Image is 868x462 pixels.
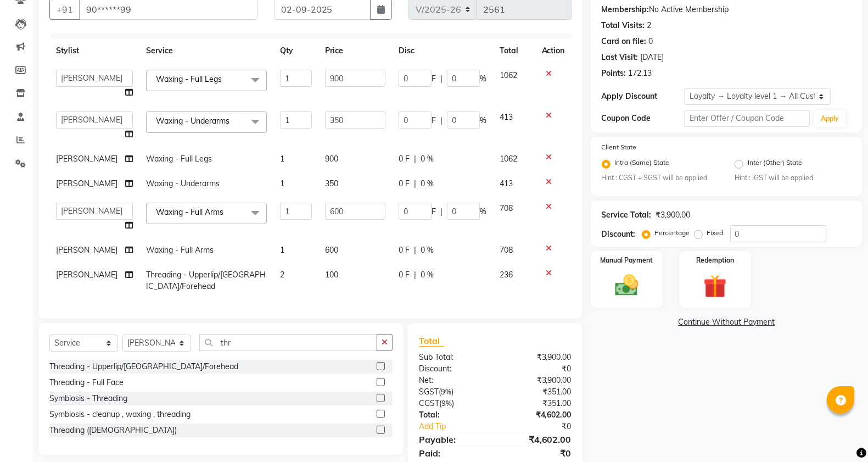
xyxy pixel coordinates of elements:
[495,447,580,460] div: ₹0
[156,207,223,217] span: Waxing - Full Arms
[222,74,227,84] a: x
[421,153,434,165] span: 0 %
[280,179,284,188] span: 1
[146,245,214,255] span: Waxing - Full Arms
[49,377,124,388] div: Threading - Full Face
[399,269,410,281] span: 0 F
[421,178,434,190] span: 0 %
[419,387,439,397] span: SGST
[280,270,284,280] span: 2
[146,270,266,291] span: Threading - Upperlip/[GEOGRAPHIC_DATA]/Forehead
[656,209,691,221] div: ₹3,900.00
[440,115,443,126] span: |
[229,116,234,126] a: x
[602,68,626,79] div: Points:
[707,228,724,238] label: Fixed
[56,270,117,280] span: [PERSON_NAME]
[500,70,517,80] span: 1062
[441,399,452,408] span: 9%
[641,52,664,63] div: [DATE]
[49,425,177,436] div: Threading ([DEMOGRAPHIC_DATA])
[602,4,649,15] div: Membership:
[440,206,443,218] span: |
[500,245,513,255] span: 708
[509,421,580,432] div: ₹0
[495,398,580,409] div: ₹351.00
[735,173,852,183] small: Hint : IGST will be applied
[399,178,410,190] span: 0 F
[411,352,495,363] div: Sub Total:
[414,269,416,281] span: |
[325,179,338,188] span: 350
[495,352,580,363] div: ₹3,900.00
[500,112,513,122] span: 413
[600,255,653,265] label: Manual Payment
[602,20,645,31] div: Total Visits:
[49,38,139,63] th: Stylist
[399,244,410,256] span: 0 F
[696,255,734,265] label: Redemption
[500,154,517,164] span: 1062
[411,421,509,432] a: Add Tip
[49,393,127,404] div: Symbiosis - Threading
[432,73,436,85] span: F
[535,38,572,63] th: Action
[608,272,645,299] img: _cash.svg
[325,270,338,280] span: 100
[156,116,229,126] span: Waxing - Underarms
[495,363,580,375] div: ₹0
[480,206,486,218] span: %
[602,173,719,183] small: Hint : CGST + SGST will be applied
[602,209,652,221] div: Service Total:
[146,179,220,188] span: Waxing - Underarms
[325,154,338,164] span: 900
[814,110,845,127] button: Apply
[602,52,639,63] div: Last Visit:
[602,229,636,240] div: Discount:
[411,386,495,398] div: ( )
[414,153,416,165] span: |
[421,269,434,281] span: 0 %
[480,115,486,126] span: %
[325,245,338,255] span: 600
[419,398,439,408] span: CGST
[696,272,733,300] img: _gift.svg
[318,38,392,63] th: Price
[411,433,495,446] div: Payable:
[500,270,513,280] span: 236
[399,153,410,165] span: 0 F
[414,178,416,190] span: |
[411,363,495,375] div: Discount:
[495,375,580,386] div: ₹3,900.00
[223,207,228,217] a: x
[480,73,486,85] span: %
[199,334,377,351] input: Search or Scan
[500,179,513,188] span: 413
[629,68,652,79] div: 172.13
[146,154,212,164] span: Waxing - Full Legs
[495,409,580,421] div: ₹4,602.00
[411,375,495,386] div: Net:
[593,316,860,328] a: Continue Without Payment
[500,203,513,213] span: 708
[49,409,191,420] div: Symbiosis - cleanup , waxing , threading
[441,387,451,396] span: 9%
[411,409,495,421] div: Total:
[56,245,117,255] span: [PERSON_NAME]
[411,447,495,460] div: Paid:
[421,244,434,256] span: 0 %
[602,142,637,152] label: Client State
[432,206,436,218] span: F
[615,158,670,171] label: Intra (Same) State
[139,38,273,63] th: Service
[56,154,117,164] span: [PERSON_NAME]
[156,74,222,84] span: Waxing - Full Legs
[655,228,690,238] label: Percentage
[432,115,436,126] span: F
[602,36,647,47] div: Card on file:
[56,179,117,188] span: [PERSON_NAME]
[602,4,852,15] div: No Active Membership
[49,361,238,372] div: Threading - Upperlip/[GEOGRAPHIC_DATA]/Forehead
[685,110,810,127] input: Enter Offer / Coupon Code
[495,433,580,446] div: ₹4,602.00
